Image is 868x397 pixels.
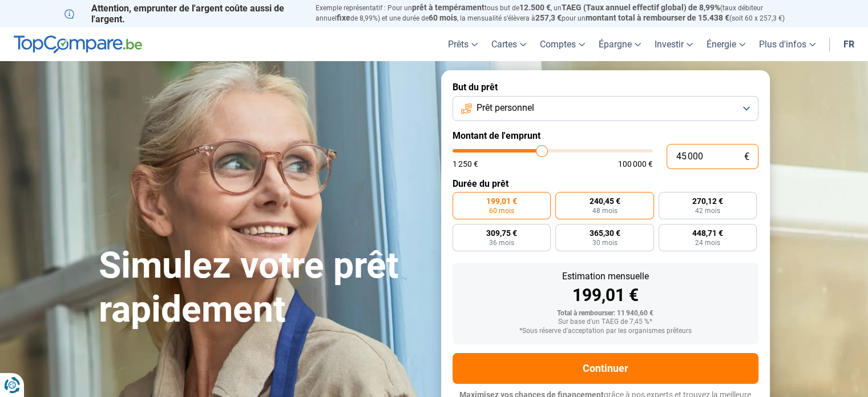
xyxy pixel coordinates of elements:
[535,13,562,22] span: 257,3 €
[533,27,592,61] a: Comptes
[589,229,620,237] span: 365,30 €
[316,3,804,23] p: Exemple représentatif : Pour un tous but de , un (taux débiteur annuel de 8,99%) et une durée de ...
[837,27,861,61] a: fr
[441,27,485,61] a: Prêts
[519,3,551,12] span: 12.500 €
[453,178,758,189] label: Durée du prêt
[462,287,749,304] div: 199,01 €
[648,27,700,61] a: Investir
[692,197,723,205] span: 270,12 €
[695,207,720,214] span: 42 mois
[744,152,749,162] span: €
[429,13,457,22] span: 60 mois
[589,197,620,205] span: 240,45 €
[99,244,427,332] h1: Simulez votre prêt rapidement
[485,27,533,61] a: Cartes
[453,130,758,141] label: Montant de l'emprunt
[695,239,720,246] span: 24 mois
[486,229,517,237] span: 309,75 €
[453,82,758,93] label: But du prêt
[489,207,514,214] span: 60 mois
[337,13,350,22] span: fixe
[453,160,478,168] span: 1 250 €
[562,3,720,12] span: TAEG (Taux annuel effectif global) de 8,99%
[453,353,758,384] button: Continuer
[477,102,534,114] span: Prêt personnel
[618,160,653,168] span: 100 000 €
[462,327,749,335] div: *Sous réserve d'acceptation par les organismes prêteurs
[486,197,517,205] span: 199,01 €
[462,272,749,281] div: Estimation mensuelle
[489,239,514,246] span: 36 mois
[592,207,617,214] span: 48 mois
[752,27,822,61] a: Plus d'infos
[453,96,758,121] button: Prêt personnel
[700,27,752,61] a: Énergie
[586,13,729,22] span: montant total à rembourser de 15.438 €
[592,239,617,246] span: 30 mois
[462,310,749,318] div: Total à rembourser: 11 940,60 €
[462,318,749,326] div: Sur base d'un TAEG de 7,45 %*
[14,35,142,54] img: TopCompare
[64,3,302,25] p: Attention, emprunter de l'argent coûte aussi de l'argent.
[692,229,723,237] span: 448,71 €
[592,27,648,61] a: Épargne
[412,3,485,12] span: prêt à tempérament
